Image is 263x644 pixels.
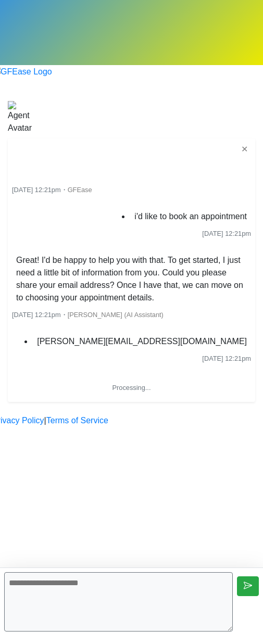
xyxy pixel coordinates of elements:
[112,384,151,392] span: Processing...
[12,311,61,319] span: [DATE] 12:21pm
[12,186,61,194] span: [DATE] 12:21pm
[12,252,251,306] li: Great! I'd be happy to help you with that. To get started, I just need a little bit of informatio...
[12,186,92,194] small: ・
[44,414,46,427] a: |
[202,355,251,362] span: [DATE] 12:21pm
[130,208,251,225] li: i'd like to book an appointment
[238,143,251,156] button: ✕
[8,101,36,134] img: Agent Avatar
[68,311,164,319] span: [PERSON_NAME] (AI Assistant)
[12,311,164,319] small: ・
[46,414,108,427] a: Terms of Service
[68,186,92,194] span: GFEase
[33,333,251,350] li: [PERSON_NAME][EMAIL_ADDRESS][DOMAIN_NAME]
[202,230,251,237] span: [DATE] 12:21pm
